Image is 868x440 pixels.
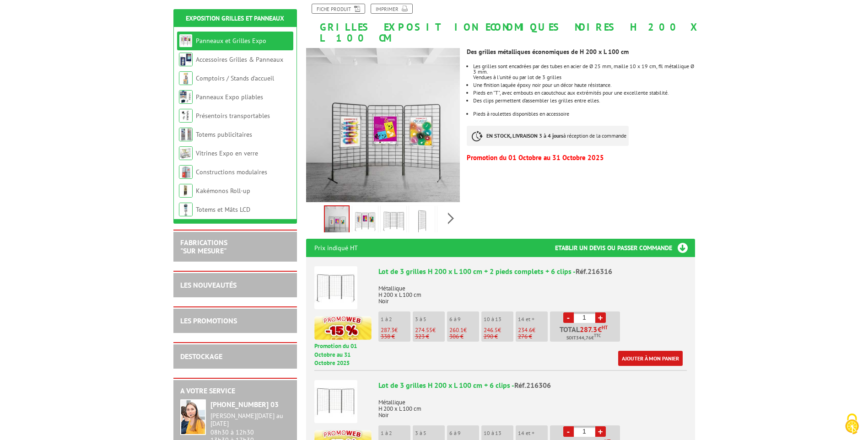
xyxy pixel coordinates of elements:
[196,187,250,195] a: Kakémonos Roll-up
[196,112,270,120] a: Présentoirs transportables
[180,387,290,395] h2: A votre service
[383,207,404,236] img: lot_3_grilles_pieds_complets_216316.jpg
[179,184,193,198] img: Kakémonos Roll-up
[381,326,394,334] span: 287.3
[378,393,687,419] p: Métallique H 200 x L 100 cm Noir
[411,207,433,236] img: grilles_exposition_economiques_noires_200x100cm_216316_4.jpg
[371,4,413,14] a: Imprimer
[415,326,432,334] span: 274.55
[415,327,445,333] p: €
[180,399,206,435] img: widget-service.jpg
[473,90,695,96] li: Pieds en "T", avec embouts en caoutchouc aux extrémités pour une excellente stabilité.
[598,326,602,333] span: €
[196,149,258,157] a: Vitrines Expo en verre
[514,381,551,390] span: Réf.216306
[325,206,349,235] img: grilles_exposition_economiques_216316_216306_216016_216116.jpg
[555,239,695,257] h3: Etablir un devis ou passer commande
[467,155,695,161] p: Promotion du 01 Octobre au 31 Octobre 2025
[566,334,601,342] span: Soit €
[381,316,410,322] p: 1 à 2
[484,327,513,333] p: €
[186,14,284,22] a: Exposition Grilles et Panneaux
[449,333,479,340] p: 306 €
[576,334,591,342] span: 344,76
[618,351,683,366] a: Ajouter à mon panier
[563,312,574,323] a: -
[449,327,479,333] p: €
[595,312,606,323] a: +
[210,412,290,428] div: [PERSON_NAME][DATE] au [DATE]
[210,400,279,409] strong: [PHONE_NUMBER] 03
[179,71,193,85] img: Comptoirs / Stands d'accueil
[180,238,227,255] a: FABRICATIONS"Sur Mesure"
[484,333,513,340] p: 290 €
[449,430,479,436] p: 6 à 9
[179,53,193,66] img: Accessoires Grilles & Panneaux
[354,207,376,236] img: panneaux_et_grilles_216316.jpg
[314,380,357,423] img: Lot de 3 grilles H 200 x L 100 cm + 6 clips
[518,333,548,340] p: 276 €
[196,37,266,45] a: Panneaux et Grilles Expo
[179,128,193,141] img: Totems publicitaires
[179,90,193,104] img: Panneaux Expo pliables
[415,316,445,322] p: 3 à 5
[180,280,237,290] a: LES NOUVEAUTÉS
[602,324,608,331] sup: HT
[841,413,863,435] img: Cookies (fenêtre modale)
[518,327,548,333] p: €
[473,75,695,80] p: Vendues à l'unité ou par lot de 3 grilles
[179,146,193,160] img: Vitrines Expo en verre
[552,326,620,342] p: Total
[306,48,460,202] img: grilles_exposition_economiques_216316_216306_216016_216116.jpg
[314,239,358,257] p: Prix indiqué HT
[179,203,193,216] img: Totems et Mâts LCD
[467,48,629,56] strong: Des grilles métalliques économiques de H 200 x L 100 cm
[378,380,687,391] div: Lot de 3 grilles H 200 x L 100 cm + 6 clips -
[196,168,267,176] a: Constructions modulaires
[486,132,563,139] strong: EN STOCK, LIVRAISON 3 à 4 jours
[179,109,193,123] img: Présentoirs transportables
[180,316,237,325] a: LES PROMOTIONS
[179,165,193,179] img: Constructions modulaires
[484,430,513,436] p: 10 à 13
[196,130,252,139] a: Totems publicitaires
[179,34,193,48] img: Panneaux et Grilles Expo
[484,326,498,334] span: 246.5
[594,333,601,338] sup: TTC
[314,266,357,309] img: Lot de 3 grilles H 200 x L 100 cm + 2 pieds complets + 6 clips
[473,98,695,103] p: Des clips permettent d’assembler les grilles entre elles.
[381,333,410,340] p: 338 €
[378,279,687,305] p: Métallique H 200 x L 100 cm Noir
[314,316,372,340] img: promotion
[484,316,513,322] p: 10 à 13
[563,426,574,437] a: -
[415,430,445,436] p: 3 à 5
[595,426,606,437] a: +
[473,64,695,75] p: Les grilles sont encadrées par des tubes en acier de Ø 25 mm, maille 10 x 19 cm, fil métallique Ø...
[473,82,695,88] li: Une finition laquée époxy noir pour un décor haute résistance.
[378,266,687,277] div: Lot de 3 grilles H 200 x L 100 cm + 2 pieds complets + 6 clips -
[439,207,461,236] img: grilles_exposition_economiques_noires_200x100cm_216316_5.jpg
[467,126,629,146] p: à réception de la commande
[447,211,455,226] span: Next
[836,409,868,440] button: Cookies (fenêtre modale)
[381,430,410,436] p: 1 à 2
[449,316,479,322] p: 6 à 9
[196,74,274,82] a: Comptoirs / Stands d'accueil
[449,326,464,334] span: 260.1
[518,326,532,334] span: 234.6
[196,93,263,101] a: Panneaux Expo pliables
[518,316,548,322] p: 14 et +
[518,430,548,436] p: 14 et +
[180,352,222,361] a: DESTOCKAGE
[580,326,598,333] span: 287.3
[415,333,445,340] p: 323 €
[381,327,410,333] p: €
[196,55,283,64] a: Accessoires Grilles & Panneaux
[576,267,612,276] span: Réf.216316
[196,205,250,214] a: Totems et Mâts LCD
[312,4,365,14] a: Fiche produit
[314,342,372,368] p: Promotion du 01 Octobre au 31 Octobre 2025
[473,111,695,117] li: Pieds à roulettes disponibles en accessoire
